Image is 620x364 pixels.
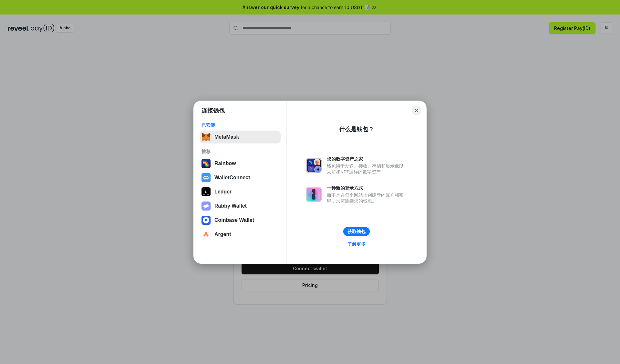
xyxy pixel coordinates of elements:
[201,216,211,225] img: svg+xml,%3Csvg%20width%3D%2228%22%20height%3D%2228%22%20viewBox%3D%220%200%2028%2028%22%20fill%3D...
[339,125,374,133] div: 什么是钱包？
[327,163,407,175] div: 钱包用于发送、接收、存储和显示像以太坊和NFT这样的数字资产。
[201,187,211,196] img: svg+xml,%3Csvg%20xmlns%3D%22http%3A%2F%2Fwww.w3.org%2F2000%2Fsvg%22%20width%3D%2228%22%20height%3...
[201,107,225,114] h1: 连接钱包
[200,228,281,241] button: Argent
[200,200,281,212] button: Rabby Wallet
[347,241,366,247] div: 了解更多
[412,106,421,115] button: Close
[200,171,281,184] button: WalletConnect
[201,122,279,128] div: 已安装
[214,175,250,181] div: WalletConnect
[327,185,407,191] div: 一种新的登录方式
[327,192,407,204] div: 而不是在每个网站上创建新的账户和密码，只需连接您的钱包。
[306,158,322,173] img: svg+xml,%3Csvg%20xmlns%3D%22http%3A%2F%2Fwww.w3.org%2F2000%2Fsvg%22%20fill%3D%22none%22%20viewBox...
[200,185,281,198] button: Ledger
[201,149,279,154] div: 推荐
[201,173,211,182] img: svg+xml,%3Csvg%20width%3D%2228%22%20height%3D%2228%22%20viewBox%3D%220%200%2028%2028%22%20fill%3D...
[214,217,254,223] div: Coinbase Wallet
[306,187,322,202] img: svg+xml,%3Csvg%20xmlns%3D%22http%3A%2F%2Fwww.w3.org%2F2000%2Fsvg%22%20fill%3D%22none%22%20viewBox...
[347,229,366,234] div: 获取钱包
[201,230,211,239] img: svg+xml,%3Csvg%20width%3D%2228%22%20height%3D%2228%22%20viewBox%3D%220%200%2028%2028%22%20fill%3D...
[214,134,239,140] div: MetaMask
[214,231,231,237] div: Argent
[201,159,211,168] img: svg+xml,%3Csvg%20width%3D%22120%22%20height%3D%22120%22%20viewBox%3D%220%200%20120%20120%22%20fil...
[327,156,407,162] div: 您的数字资产之家
[200,214,281,227] button: Coinbase Wallet
[214,161,236,166] div: Rainbow
[344,240,369,248] a: 了解更多
[201,202,211,211] img: svg+xml,%3Csvg%20xmlns%3D%22http%3A%2F%2Fwww.w3.org%2F2000%2Fsvg%22%20fill%3D%22none%22%20viewBox...
[214,203,247,209] div: Rabby Wallet
[214,189,232,195] div: Ledger
[343,227,370,236] button: 获取钱包
[200,157,281,170] button: Rainbow
[201,133,211,142] img: svg+xml,%3Csvg%20fill%3D%22none%22%20height%3D%2233%22%20viewBox%3D%220%200%2035%2033%22%20width%...
[200,131,281,143] button: MetaMask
